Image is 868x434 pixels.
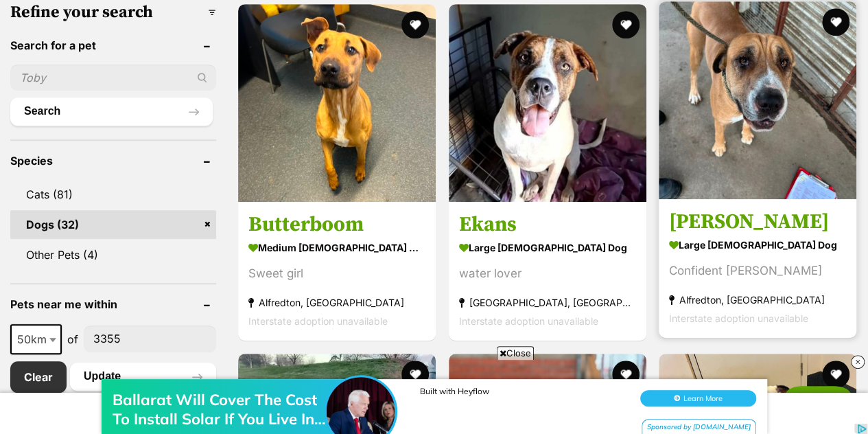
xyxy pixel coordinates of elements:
strong: Alfredton, [GEOGRAPHIC_DATA] [669,290,846,309]
a: Dogs (32) [10,210,216,239]
div: Confident [PERSON_NAME] [669,262,846,280]
h3: Refine your search [10,3,216,22]
strong: [GEOGRAPHIC_DATA], [GEOGRAPHIC_DATA] [459,293,636,312]
img: Ekans - Staffy Dog [449,4,646,202]
header: Species [10,155,216,167]
img: close_rtb.svg [851,355,865,369]
img: adc.png [489,1,498,10]
h3: [PERSON_NAME] [669,209,846,235]
h3: Ekans [459,212,636,238]
input: Toby [10,65,216,91]
strong: Alfredton, [GEOGRAPHIC_DATA] [248,293,425,312]
button: favourite [401,11,429,38]
header: Pets near me within [10,298,216,310]
span: of [67,331,78,347]
div: Ballarat Will Cover The Cost To Install Solar If You Live In These Postcodes [113,38,332,77]
a: Other Pets (4) [10,240,216,269]
img: Butterboom - Staffordshire Bull Terrier Dog [238,4,436,202]
a: [PERSON_NAME] large [DEMOGRAPHIC_DATA] Dog Confident [PERSON_NAME] Alfredton, [GEOGRAPHIC_DATA] I... [659,198,856,338]
strong: large [DEMOGRAPHIC_DATA] Dog [459,238,636,258]
div: water lover [459,264,636,283]
button: Learn More [640,38,756,55]
button: favourite [822,8,849,36]
h3: Butterboom [248,212,425,238]
header: Search for a pet [10,39,216,52]
span: 50km [12,330,60,349]
strong: large [DEMOGRAPHIC_DATA] Dog [669,235,846,255]
input: postcode [84,325,216,352]
img: Ballarat Will Cover The Cost To Install Solar If You Live In These Postcodes [327,25,395,94]
div: Sponsored by [DOMAIN_NAME] [642,67,756,84]
span: Interstate adoption unavailable [248,315,388,327]
a: Cats (81) [10,180,216,209]
span: Close [497,346,534,360]
span: Interstate adoption unavailable [459,315,598,327]
div: Built with Heyflow [420,34,626,45]
a: Butterboom medium [DEMOGRAPHIC_DATA] Dog Sweet girl Alfredton, [GEOGRAPHIC_DATA] Interstate adopt... [238,201,436,341]
a: Ekans large [DEMOGRAPHIC_DATA] Dog water lover [GEOGRAPHIC_DATA], [GEOGRAPHIC_DATA] Interstate ad... [449,201,646,341]
span: Interstate adoption unavailable [669,312,808,324]
img: Butterbean - Bull Arab Dog [659,1,856,199]
button: favourite [611,11,639,38]
span: 50km [10,324,62,354]
strong: medium [DEMOGRAPHIC_DATA] Dog [248,238,425,258]
button: Search [10,98,213,125]
div: Sweet girl [248,264,425,283]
